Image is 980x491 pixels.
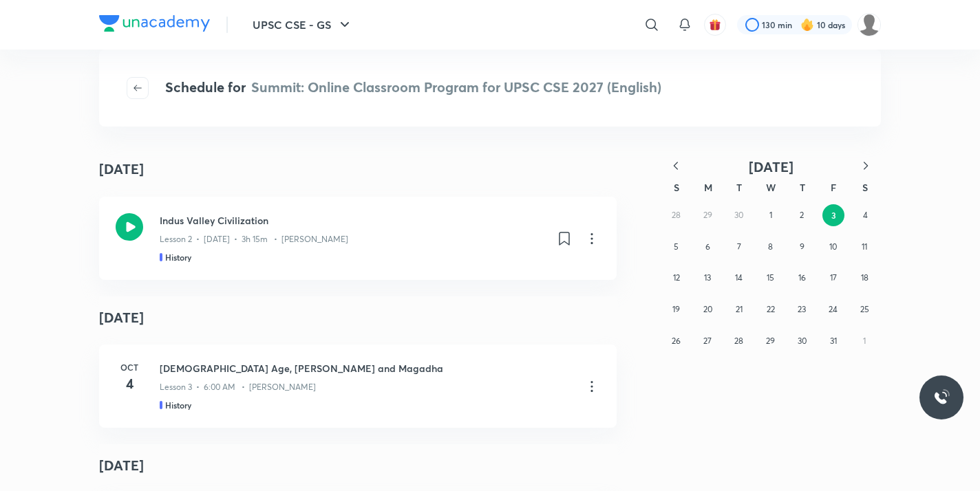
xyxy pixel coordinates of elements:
[673,272,680,283] abbr: October 12, 2025
[665,298,688,320] button: October 19, 2025
[853,267,875,289] button: October 18, 2025
[829,241,837,252] abbr: October 10, 2025
[798,336,807,346] abbr: October 30, 2025
[672,304,680,314] abbr: October 19, 2025
[830,272,837,283] abbr: October 17, 2025
[830,336,837,346] abbr: October 31, 2025
[760,204,782,226] button: October 1, 2025
[165,251,191,263] h5: History
[822,204,844,226] button: October 3, 2025
[800,210,804,220] abbr: October 2, 2025
[767,304,775,314] abbr: October 22, 2025
[831,181,836,194] abbr: Friday
[800,241,805,252] abbr: October 9, 2025
[737,241,741,252] abbr: October 7, 2025
[99,296,617,339] h4: [DATE]
[768,241,773,252] abbr: October 8, 2025
[822,236,844,258] button: October 10, 2025
[863,210,868,220] abbr: October 4, 2025
[672,336,681,346] abbr: October 26, 2025
[728,267,750,289] button: October 14, 2025
[99,345,617,428] a: Oct4[DEMOGRAPHIC_DATA] Age, [PERSON_NAME] and MagadhaLesson 3 • 6:00 AM • [PERSON_NAME]History
[703,336,712,346] abbr: October 27, 2025
[766,181,776,194] abbr: Wednesday
[853,236,875,258] button: October 11, 2025
[696,236,718,258] button: October 6, 2025
[862,181,868,194] abbr: Saturday
[767,272,774,283] abbr: October 15, 2025
[791,267,813,289] button: October 16, 2025
[760,236,782,258] button: October 8, 2025
[860,304,869,314] abbr: October 25, 2025
[704,14,726,36] button: avatar
[709,19,721,31] img: avatar
[861,272,869,283] abbr: October 18, 2025
[791,204,813,226] button: October 2, 2025
[728,330,750,352] button: October 28, 2025
[822,298,844,320] button: October 24, 2025
[99,197,617,280] a: Indus Valley CivilizationLesson 2 • [DATE] • 3h 15m • [PERSON_NAME]History
[160,381,316,393] p: Lesson 3 • 6:00 AM • [PERSON_NAME]
[244,11,361,39] button: UPSC CSE - GS
[822,267,844,289] button: October 17, 2025
[800,18,814,32] img: streak
[798,272,806,283] abbr: October 16, 2025
[251,78,661,96] span: Summit: Online Classroom Program for UPSC CSE 2027 (English)
[704,272,711,283] abbr: October 13, 2025
[665,267,688,289] button: October 12, 2025
[933,389,950,406] img: ttu
[165,399,191,411] h5: History
[674,241,679,252] abbr: October 5, 2025
[696,298,718,320] button: October 20, 2025
[165,77,661,99] h4: Schedule for
[831,210,836,221] abbr: October 3, 2025
[705,241,710,252] abbr: October 6, 2025
[696,330,718,352] button: October 27, 2025
[862,241,867,252] abbr: October 11, 2025
[760,298,782,320] button: October 22, 2025
[735,272,743,283] abbr: October 14, 2025
[766,336,775,346] abbr: October 29, 2025
[704,181,712,194] abbr: Monday
[99,159,144,179] h4: [DATE]
[160,361,573,375] h3: [DEMOGRAPHIC_DATA] Age, [PERSON_NAME] and Magadha
[160,213,545,228] h3: Indus Valley Civilization
[734,336,743,346] abbr: October 28, 2025
[665,236,688,258] button: October 5, 2025
[736,181,742,194] abbr: Tuesday
[703,304,712,314] abbr: October 20, 2025
[853,298,875,320] button: October 25, 2025
[791,330,813,352] button: October 30, 2025
[99,444,617,487] h4: [DATE]
[160,233,348,245] p: Lesson 2 • [DATE] • 3h 15m • [PERSON_NAME]
[769,210,772,220] abbr: October 1, 2025
[116,373,143,394] h4: 4
[800,181,805,194] abbr: Thursday
[728,236,750,258] button: October 7, 2025
[736,304,743,314] abbr: October 21, 2025
[116,361,143,373] h6: Oct
[791,236,813,258] button: October 9, 2025
[760,330,782,352] button: October 29, 2025
[99,15,210,35] a: Company Logo
[674,181,679,194] abbr: Sunday
[691,158,851,175] button: [DATE]
[760,267,782,289] button: October 15, 2025
[857,13,881,36] img: Celina Chingmuan
[696,267,718,289] button: October 13, 2025
[798,304,806,314] abbr: October 23, 2025
[791,298,813,320] button: October 23, 2025
[728,298,750,320] button: October 21, 2025
[854,204,876,226] button: October 4, 2025
[665,330,688,352] button: October 26, 2025
[822,330,844,352] button: October 31, 2025
[749,157,793,176] span: [DATE]
[99,15,210,32] img: Company Logo
[829,304,838,314] abbr: October 24, 2025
